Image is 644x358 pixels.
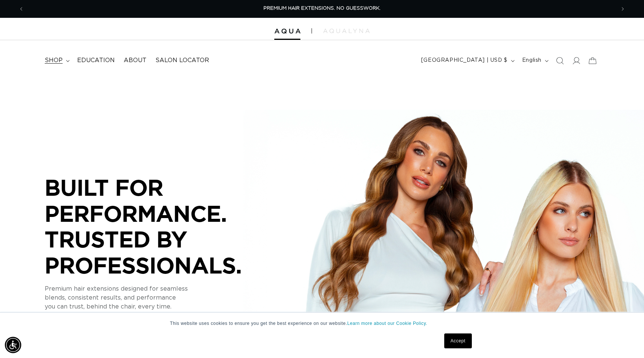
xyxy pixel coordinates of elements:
[323,29,370,33] img: aqualyna.com
[347,321,427,326] a: Learn more about our Cookie Policy.
[45,57,63,64] span: shop
[40,52,73,69] summary: shop
[151,52,214,69] a: Salon Locator
[45,284,268,311] p: Premium hair extensions designed for seamless blends, consistent results, and performance you can...
[155,57,209,64] span: Salon Locator
[615,2,631,16] button: Next announcement
[13,2,29,16] button: Previous announcement
[421,57,508,64] span: [GEOGRAPHIC_DATA] | USD $
[73,52,119,69] a: Education
[417,54,518,68] button: [GEOGRAPHIC_DATA] | USD $
[552,52,568,69] summary: Search
[124,57,146,64] span: About
[518,54,552,68] button: English
[522,57,542,64] span: English
[77,57,115,64] span: Education
[5,337,21,353] div: Accessibility Menu
[170,320,474,327] p: This website uses cookies to ensure you get the best experience on our website.
[444,333,472,348] a: Accept
[119,52,151,69] a: About
[274,29,300,34] img: Aqua Hair Extensions
[263,6,381,11] span: PREMIUM HAIR EXTENSIONS. NO GUESSWORK.
[45,175,268,278] p: BUILT FOR PERFORMANCE. TRUSTED BY PROFESSIONALS.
